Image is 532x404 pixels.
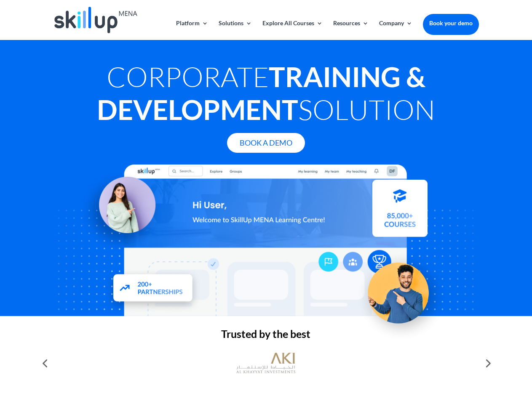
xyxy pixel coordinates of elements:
[262,20,323,40] a: Explore All Courses
[490,364,532,404] iframe: Chat Widget
[356,245,449,338] img: Upskill your workforce - SkillUp
[372,183,428,240] img: Courses library - SkillUp MENA
[423,14,479,32] a: Book your demo
[333,20,369,40] a: Resources
[176,20,208,40] a: Platform
[97,60,425,126] strong: Training & Development
[236,348,295,378] img: al khayyat investments logo
[53,329,479,343] h2: Trusted by the best
[79,167,164,252] img: Learning Management Solution - SkillUp
[227,133,305,153] a: Book A Demo
[104,266,202,312] img: Partners - SkillUp Mena
[53,60,479,130] h1: Corporate Solution
[54,7,137,33] img: Skillup Mena
[379,20,412,40] a: Company
[219,20,252,40] a: Solutions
